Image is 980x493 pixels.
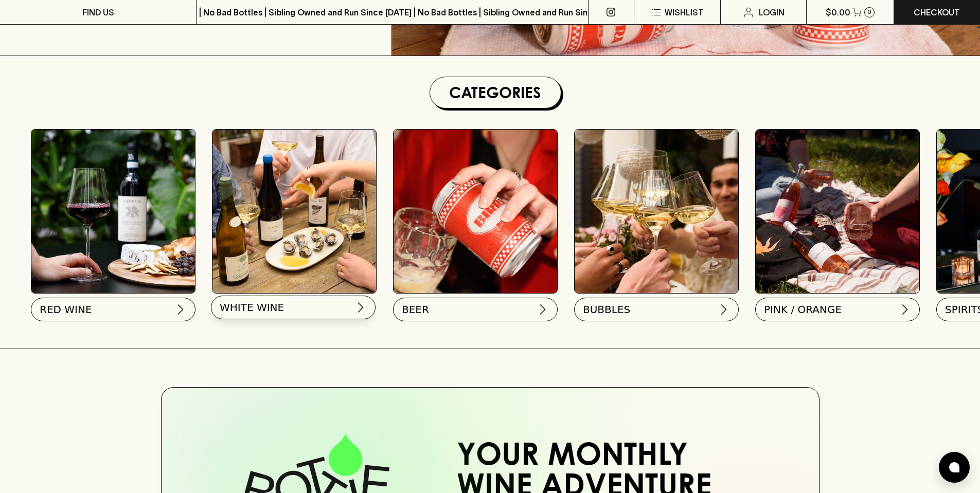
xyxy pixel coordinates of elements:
[914,6,960,19] p: Checkout
[575,130,738,293] img: 2022_Festive_Campaign_INSTA-16 1
[31,298,195,321] button: RED WINE
[759,6,785,19] p: Login
[826,6,850,19] p: $0.00
[574,298,739,321] button: BUBBLES
[220,300,284,315] span: WHITE WINE
[899,303,911,316] img: chevron-right.svg
[434,81,557,104] h1: Categories
[665,6,704,19] p: Wishlist
[82,6,114,19] p: FIND US
[949,462,959,472] img: bubble-icon
[212,130,376,293] img: optimise
[354,301,367,314] img: chevron-right.svg
[537,303,549,316] img: chevron-right.svg
[393,298,558,321] button: BEER
[211,296,376,319] button: WHITE WINE
[40,302,92,317] span: RED WINE
[756,130,919,293] img: gospel_collab-2 1
[394,130,557,293] img: BIRRA_GOOD-TIMES_INSTA-2 1/optimise?auth=Mjk3MjY0ODMzMw__
[718,303,730,316] img: chevron-right.svg
[755,298,920,321] button: PINK / ORANGE
[31,130,195,293] img: Red Wine Tasting
[174,303,187,316] img: chevron-right.svg
[867,9,871,15] p: 0
[402,302,429,317] span: BEER
[583,302,630,317] span: BUBBLES
[764,302,842,317] span: PINK / ORANGE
